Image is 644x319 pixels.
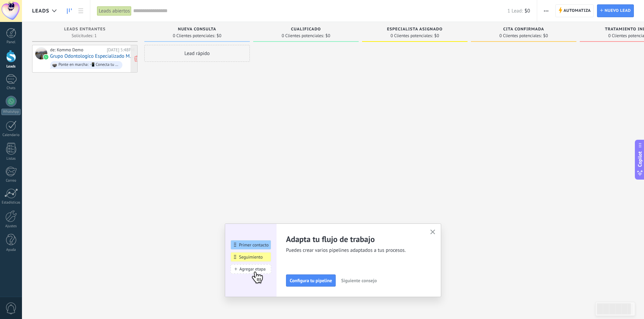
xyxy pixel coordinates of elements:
a: Leads [64,4,75,18]
div: Leads Entrantes [35,27,134,33]
span: $0 [525,8,530,14]
div: Cualificado [257,27,355,33]
div: Lead rápido [144,45,250,62]
span: 0 Clientes potenciales: [499,34,542,38]
div: Correo [1,179,21,183]
span: Leads Entrantes [64,27,106,32]
div: Panel [1,40,21,45]
span: Cita confirmada [503,27,544,32]
div: Cita confirmada [474,27,573,33]
span: $0 [543,34,548,38]
span: $0 [434,34,439,38]
span: Puedes crear varios pipelines adaptados a tus procesos. [286,247,422,254]
span: 0 Clientes potenciales: [173,34,215,38]
div: Grupo Odontologíco Especializado Mundo Sonrisas [35,47,47,59]
span: $0 [326,34,330,38]
div: Ajustes [1,224,21,229]
div: Ayuda [1,248,21,252]
div: Especialista asignado [365,27,464,33]
div: Listas [1,157,21,161]
a: Automatiza [555,4,594,17]
button: Más [541,4,551,17]
div: Leads [1,64,21,69]
a: Nuevo lead [597,4,634,17]
span: Configura tu pipeline [290,278,332,283]
span: $0 [217,34,221,38]
button: Siguiente consejo [338,275,380,286]
span: Especialista asignado [387,27,443,32]
button: Configura tu pipeline [286,274,336,287]
h2: Adapta tu flujo de trabajo [286,234,422,244]
span: Automatiza [564,5,591,17]
div: Calendario [1,133,21,137]
span: Cualificado [291,27,321,32]
div: WhatsApp [1,109,21,115]
div: [DATE] 5:48PM [107,47,135,53]
div: Ponte en marcha: 📲 Conecta tu número de WhatsApp 💬 [58,62,119,67]
span: Nueva consulta [178,27,216,32]
div: Estadísticas [1,201,21,205]
span: 0 Clientes potenciales: [390,34,433,38]
span: Copilot [637,151,643,167]
img: waba.svg [44,55,48,59]
span: Solicitudes: 1 [72,34,97,38]
span: 0 Clientes potenciales: [282,34,324,38]
span: Siguiente consejo [341,278,377,283]
div: de: Kommo Demo [50,47,104,53]
a: Lista [75,4,87,18]
span: 1 Lead: [507,8,523,14]
a: Grupo Odontologíco Especializado Mundo Sonrisas [50,53,135,59]
span: Nuevo lead [604,5,631,17]
div: Leads abiertos [97,6,132,16]
span: Leads [32,8,49,14]
div: Chats [1,86,21,90]
div: Nueva consulta [148,27,246,33]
